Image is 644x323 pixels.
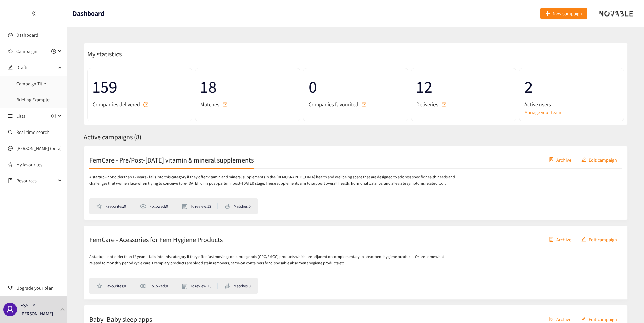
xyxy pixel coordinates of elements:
[31,11,36,16] span: double-left
[309,100,358,109] span: Companies favourited
[576,234,622,245] button: editEdit campaign
[556,236,571,243] span: Archive
[51,49,56,54] span: plus-circle
[581,237,586,242] span: edit
[16,32,38,38] a: Dashboard
[589,236,617,243] span: Edit campaign
[96,283,132,289] li: Favourites: 0
[544,154,576,165] button: containerArchive
[223,102,227,107] span: question-circle
[84,226,628,300] a: FemCare - Acessories for Fem Hygiene ProductscontainerArchiveeditEdit campaignA startup - not old...
[531,250,644,323] iframe: Chat Widget
[20,301,35,310] p: ESSITY
[16,45,38,58] span: Campaigns
[545,11,550,17] span: plus
[362,102,366,107] span: question-circle
[581,157,586,163] span: edit
[16,129,50,135] a: Real-time search
[93,100,140,109] span: Companies delivered
[8,178,13,183] span: book
[182,283,218,289] li: To review: 13
[589,156,617,164] span: Edit campaign
[556,156,571,164] span: Archive
[540,8,587,19] button: plusNew campaign
[16,61,56,74] span: Drafts
[200,74,295,100] span: 18
[524,109,619,116] a: Manage your team
[416,74,511,100] span: 12
[225,203,251,209] li: Matches: 0
[93,74,187,100] span: 159
[89,174,455,187] p: A startup - not older than 12 years - falls into this category if they offer Vitamin and mineral ...
[8,49,13,54] span: sound
[549,237,554,242] span: container
[553,10,582,17] span: New campaign
[549,157,554,163] span: container
[416,100,438,109] span: Deliveries
[96,203,132,209] li: Favourites: 0
[6,305,14,314] span: user
[16,81,46,87] a: Campaign Title
[89,235,223,244] h2: FemCare - Acessories for Fem Hygiene Products
[84,133,141,141] span: Active campaigns ( 8 )
[16,281,62,295] span: Upgrade your plan
[16,158,62,171] a: My favourites
[143,102,148,107] span: question-circle
[225,283,251,289] li: Matches: 0
[16,97,50,103] a: Briefing Example
[89,155,254,165] h2: FemCare - Pre/Post-[DATE] vitamin & mineral supplements
[16,174,56,187] span: Resources
[576,154,622,165] button: editEdit campaign
[89,254,455,266] p: A startup - not older than 12 years - falls into this category if they offer fast moving consumer...
[16,145,62,151] a: [PERSON_NAME] (beta)
[51,114,56,118] span: plus-circle
[182,203,218,209] li: To review: 12
[524,74,619,100] span: 2
[8,65,13,70] span: edit
[16,109,25,123] span: Lists
[524,100,551,109] span: Active users
[20,310,53,317] p: [PERSON_NAME]
[8,114,13,118] span: unordered-list
[8,286,13,290] span: trophy
[442,102,446,107] span: question-circle
[140,283,174,289] li: Followed: 0
[200,100,219,109] span: Matches
[84,146,628,220] a: FemCare - Pre/Post-[DATE] vitamin & mineral supplementscontainerArchiveeditEdit campaignA startup...
[140,203,174,209] li: Followed: 0
[544,234,576,245] button: containerArchive
[531,250,644,323] div: Widget de chat
[84,50,122,58] span: My statistics
[309,74,403,100] span: 0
